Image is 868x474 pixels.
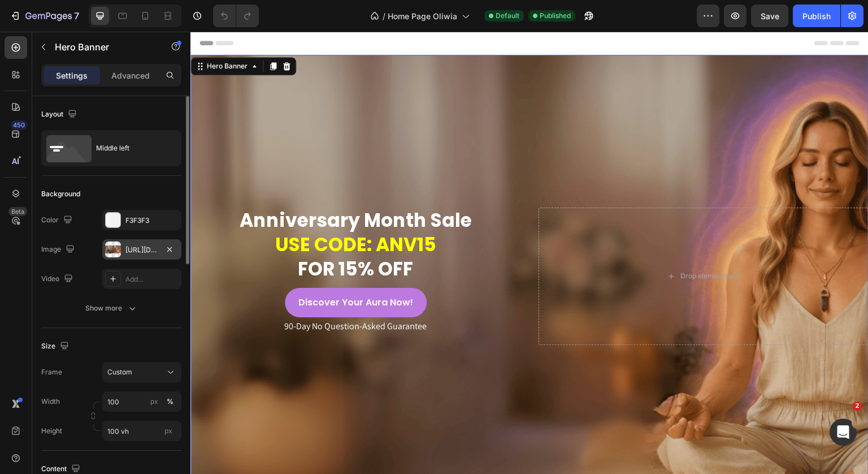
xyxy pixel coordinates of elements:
p: Hero Banner [55,40,151,54]
span: px [164,426,172,435]
div: [URL][DOMAIN_NAME] [125,245,158,255]
iframe: Intercom live chat [830,419,857,446]
div: % [167,397,173,407]
div: F3F3F3 [125,216,179,226]
label: Height [41,426,62,436]
span: 2 [853,402,862,411]
button: Custom [102,362,181,382]
div: Hero Banner [14,29,59,40]
span: Save [761,11,779,21]
div: Publish [802,10,831,22]
div: Drop element here [490,240,550,249]
button: Save [751,5,788,27]
div: Undo/Redo [213,5,259,27]
div: Background [41,189,80,199]
label: Frame [41,367,62,377]
span: Published [540,11,571,21]
div: Beta [8,207,27,216]
button: % [147,395,161,408]
div: Image [41,242,77,257]
div: px [150,397,158,407]
div: Layout [41,107,79,122]
div: Middle left [96,135,165,161]
div: Add... [125,274,179,285]
button: Publish [793,5,840,27]
input: px [102,421,181,441]
span: / [383,10,385,22]
p: 7 [74,9,79,23]
p: Advanced [111,70,150,81]
span: Home Page Oliwia [388,10,457,22]
div: 450 [11,120,27,130]
iframe: Design area [190,32,868,474]
div: Size [41,339,71,354]
button: Show more [41,298,181,318]
span: Default [496,11,519,21]
p: Settings [56,70,88,81]
label: Width [41,397,60,407]
input: px% [102,391,181,412]
button: px [163,395,177,408]
div: Show more [85,303,138,314]
div: Color [41,213,75,228]
span: Custom [107,367,132,377]
button: 7 [5,5,84,27]
div: Video [41,272,75,287]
